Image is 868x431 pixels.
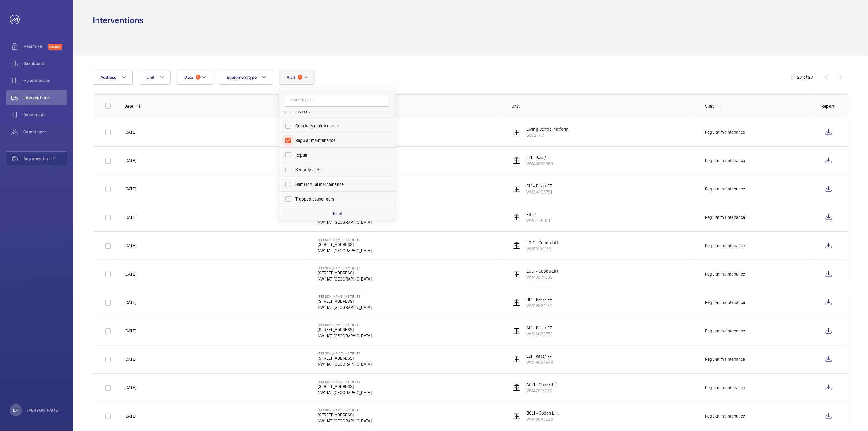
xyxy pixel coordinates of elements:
img: elevator.svg [513,157,520,164]
p: FGL2 [526,211,550,217]
p: [STREET_ADDRESS] [318,298,372,304]
button: Address [93,70,133,85]
p: [PERSON_NAME] Institute [318,295,372,298]
img: elevator.svg [513,356,520,363]
p: [PERSON_NAME] Institute [318,380,372,383]
button: Date1 [177,70,213,85]
p: [DATE] [124,243,136,249]
p: FGL1 - Goods Lift [526,240,558,246]
div: Regular maintenance [705,356,745,362]
p: Visit [705,103,714,109]
div: Regular maintenance [705,243,745,249]
span: Any questions ? [24,156,67,162]
span: Interventions [23,95,67,101]
button: Equipment type [219,70,273,85]
p: WM49574362 [526,274,558,280]
p: CL1 - Pass/ FF [526,183,552,189]
img: elevator.svg [513,129,520,136]
p: BGL1 - Goods Lift [526,410,559,416]
p: WM39962828 [526,359,553,365]
p: WM51170831 [526,217,550,223]
p: [STREET_ADDRESS] [318,412,372,418]
p: WM34463781 [526,189,552,195]
p: Address [318,103,501,109]
p: [PERSON_NAME] Institute [318,351,372,355]
span: Equipment type [227,75,257,80]
div: Regular maintenance [705,271,745,277]
p: [DATE] [124,385,136,391]
p: [DATE] [124,299,136,306]
p: [DATE] [124,271,136,277]
span: 1 [196,75,201,80]
p: WM40839369 [526,161,553,167]
p: [STREET_ADDRESS] [318,270,372,276]
input: Search by visit [284,94,390,107]
p: [PERSON_NAME] Institute [318,323,372,327]
img: elevator.svg [513,412,520,420]
p: NW1 1AT [GEOGRAPHIC_DATA] [318,418,372,424]
div: Regular maintenance [705,299,745,306]
p: WM50130186 [526,246,558,252]
img: elevator.svg [513,242,520,249]
img: elevator.svg [513,214,520,221]
span: Quarterly maintenance [295,123,379,129]
p: [PERSON_NAME] [27,407,60,413]
span: Visit [287,75,295,80]
img: elevator.svg [513,270,520,278]
p: AL1 - Pass/ FF [526,325,553,331]
span: Date [184,75,193,80]
span: 1 [298,75,302,80]
p: Date [124,103,133,109]
p: [PERSON_NAME] Institute [318,408,372,412]
img: elevator.svg [513,185,520,193]
p: [STREET_ADDRESS] [318,327,372,333]
div: 1 – 23 of 23 [791,74,813,80]
span: My addresses [23,78,67,84]
span: Maximize [23,43,48,49]
div: Regular maintenance [705,214,745,220]
span: Address [100,75,117,80]
span: Unit [146,75,154,80]
p: WM42918080 [526,388,559,394]
span: Discover [48,44,62,50]
p: NW1 1AT [GEOGRAPHIC_DATA] [318,333,372,339]
div: Regular maintenance [705,328,745,334]
p: AGL1 - Goods Lift [526,382,559,388]
p: [STREET_ADDRESS] [318,355,372,361]
p: WM26623750 [526,331,553,337]
p: Unit [512,103,695,109]
p: EGL1 - Goods Lift [526,268,558,274]
span: Trapped passengers [295,196,379,202]
p: [DATE] [124,356,136,362]
span: Security audit [295,167,379,173]
span: Regular maintenance [295,137,379,143]
p: [STREET_ADDRESS] [318,383,372,389]
div: Regular maintenance [705,158,745,164]
span: Repair [295,152,379,158]
p: Reset [331,211,343,217]
p: NW1 1AT [GEOGRAPHIC_DATA] [318,361,372,367]
p: Report [821,103,836,109]
span: Semiannual maintenance [295,181,379,187]
img: elevator.svg [513,384,520,391]
div: Regular maintenance [705,413,745,419]
p: EL1 - Pass/ FF [526,353,553,359]
p: NW1 1AT [GEOGRAPHIC_DATA] [318,389,372,396]
button: Visit1 [279,70,315,85]
p: NW1 1AT [GEOGRAPHIC_DATA] [318,248,372,254]
p: Living Centre Platform [526,126,569,132]
p: WM48848028 [526,416,559,422]
p: [DATE] [124,158,136,164]
span: Compliance [23,129,67,135]
p: NW1 1AT [GEOGRAPHIC_DATA] [318,276,372,282]
p: FL1 - Pass/ FF [526,154,553,161]
p: NW1 1AT [GEOGRAPHIC_DATA] [318,219,372,225]
p: [DATE] [124,214,136,220]
p: [PERSON_NAME] Institute [318,266,372,270]
span: Documents [23,112,67,118]
p: WM29824172 [526,302,552,309]
p: BL1 - Pass/ FF [526,296,552,302]
p: [DATE] [124,413,136,419]
p: [PERSON_NAME] Institute [318,238,372,241]
div: Regular maintenance [705,129,745,135]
